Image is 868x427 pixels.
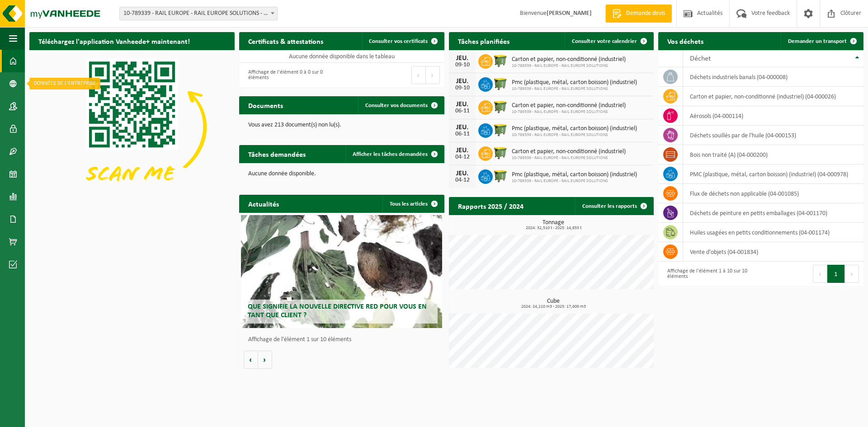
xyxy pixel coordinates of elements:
[512,171,637,178] span: Pmc (plastique, métal, carton boisson) (industriel)
[572,38,637,44] span: Consulter votre calendrier
[512,86,637,92] span: 10-789339 - RAIL EUROPE - RAIL EUROPE SOLUTIONS
[119,7,278,20] span: 10-789339 - RAIL EUROPE - RAIL EUROPE SOLUTIONS - MARIEMBOURG
[239,145,315,163] h2: Tâches demandées
[411,66,426,84] button: Previous
[565,32,653,50] a: Consulter votre calendrier
[453,226,654,230] span: 2024: 32,510 t - 2025: 14,855 t
[239,32,332,50] h2: Certificats & attestations
[512,63,626,69] span: 10-789339 - RAIL EUROPE - RAIL EUROPE SOLUTIONS
[345,145,443,163] a: Afficher les tâches demandées
[683,87,863,106] td: carton et papier, non-conditionné (industriel) (04-000026)
[624,9,667,18] span: Demande devis
[453,55,472,62] div: JEU.
[493,99,508,114] img: WB-1100-HPE-GN-50
[683,203,863,223] td: déchets de peinture en petits emballages (04-001170)
[239,96,292,114] h2: Documents
[512,109,626,115] span: 10-789339 - RAIL EUROPE - RAIL EUROPE SOLUTIONS
[512,125,637,132] span: Pmc (plastique, métal, carton boisson) (industriel)
[244,351,258,369] button: Vorige
[683,184,863,203] td: flux de déchets non applicable (04-001085)
[512,132,637,138] span: 10-789339 - RAIL EUROPE - RAIL EUROPE SOLUTIONS
[29,50,235,204] img: Download de VHEPlus App
[244,65,337,85] div: Affichage de l'élément 0 à 0 sur 0 éléments
[369,38,428,44] span: Consulter vos certificats
[547,10,592,17] strong: [PERSON_NAME]
[453,298,654,309] h3: Cube
[493,168,508,183] img: WB-1100-HPE-GN-50
[788,38,847,44] span: Demander un transport
[493,53,508,68] img: WB-1100-HPE-GN-50
[426,66,440,84] button: Next
[683,126,863,145] td: déchets souillés par de l'huile (04-000153)
[493,122,508,137] img: WB-1100-HPE-GN-50
[453,305,654,309] span: 2024: 24,210 m3 - 2025: 17,600 m3
[453,101,472,108] div: JEU.
[365,103,428,108] span: Consulter vos documents
[512,148,626,155] span: Carton et papier, non-conditionné (industriel)
[449,32,519,50] h2: Tâches planifiées
[683,145,863,164] td: bois non traité (A) (04-000200)
[239,195,288,212] h2: Actualités
[29,32,199,50] h2: Téléchargez l'application Vanheede+ maintenant!
[453,220,654,230] h3: Tonnage
[827,265,845,283] button: 1
[453,78,472,85] div: JEU.
[248,122,435,128] p: Vous avez 213 document(s) non lu(s).
[493,76,508,91] img: WB-1100-HPE-GN-50
[781,32,863,50] a: Demander un transport
[453,108,472,114] div: 06-11
[248,303,427,319] span: Que signifie la nouvelle directive RED pour vous en tant que client ?
[663,264,756,284] div: Affichage de l'élément 1 à 10 sur 10 éléments
[658,32,712,50] h2: Vos déchets
[512,178,637,184] span: 10-789339 - RAIL EUROPE - RAIL EUROPE SOLUTIONS
[683,242,863,262] td: vente d'objets (04-001834)
[453,131,472,137] div: 06-11
[683,164,863,184] td: PMC (plastique, métal, carton boisson) (industriel) (04-000978)
[813,265,827,283] button: Previous
[512,56,626,63] span: Carton et papier, non-conditionné (industriel)
[358,96,443,114] a: Consulter vos documents
[453,62,472,68] div: 09-10
[512,79,637,86] span: Pmc (plastique, métal, carton boisson) (industriel)
[382,195,443,213] a: Tous les articles
[493,145,508,160] img: WB-1100-HPE-GN-50
[353,151,428,157] span: Afficher les tâches demandées
[683,106,863,126] td: aérosols (04-000114)
[120,7,277,20] span: 10-789339 - RAIL EUROPE - RAIL EUROPE SOLUTIONS - MARIEMBOURG
[512,102,626,109] span: Carton et papier, non-conditionné (industriel)
[575,197,653,215] a: Consulter les rapports
[605,5,672,23] a: Demande devis
[258,351,272,369] button: Volgende
[248,171,435,177] p: Aucune donnée disponible.
[449,197,533,215] h2: Rapports 2025 / 2024
[683,67,863,87] td: déchets industriels banals (04-000008)
[453,170,472,177] div: JEU.
[453,177,472,183] div: 04-12
[453,85,472,91] div: 09-10
[362,32,443,50] a: Consulter vos certificats
[239,50,444,63] td: Aucune donnée disponible dans le tableau
[512,155,626,161] span: 10-789339 - RAIL EUROPE - RAIL EUROPE SOLUTIONS
[845,265,859,283] button: Next
[453,147,472,154] div: JEU.
[453,124,472,131] div: JEU.
[453,154,472,160] div: 04-12
[683,223,863,242] td: huiles usagées en petits conditionnements (04-001174)
[248,337,440,343] p: Affichage de l'élément 1 sur 10 éléments
[241,215,442,328] a: Que signifie la nouvelle directive RED pour vous en tant que client ?
[690,55,711,62] span: Déchet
